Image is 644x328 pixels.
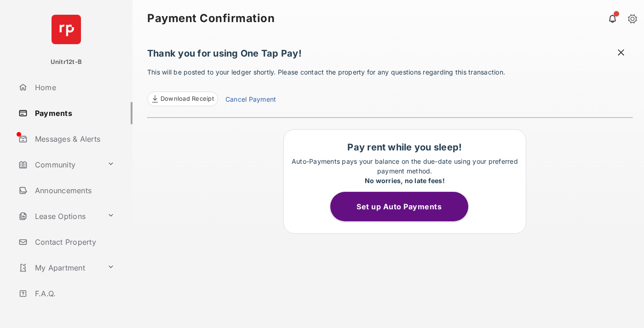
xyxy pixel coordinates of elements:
a: Announcements [15,179,132,201]
a: Home [15,76,132,98]
a: Payments [15,102,132,124]
p: This will be posted to your ledger shortly. Please contact the property for any questions regardi... [147,67,633,106]
a: Set up Auto Payments [330,202,479,211]
a: F.A.Q. [15,282,132,305]
a: Community [15,154,103,176]
a: Messages & Alerts [15,128,132,150]
a: Download Receipt [147,92,218,106]
a: Lease Options [15,205,103,227]
h1: Thank you for using One Tap Pay! [147,48,633,63]
div: No worries, no late fees! [288,176,521,185]
p: Auto-Payments pays your balance on the due-date using your preferred payment method. [288,156,521,185]
img: svg+xml;base64,PHN2ZyB4bWxucz0iaHR0cDovL3d3dy53My5vcmcvMjAwMC9zdmciIHdpZHRoPSI2NCIgaGVpZ2h0PSI2NC... [52,15,81,44]
a: My Apartment [15,257,103,279]
button: Set up Auto Payments [330,192,468,221]
strong: Payment Confirmation [147,13,275,24]
a: Cancel Payment [225,94,276,106]
a: Contact Property [15,231,132,253]
p: Unitr12t-B [51,58,82,67]
span: Download Receipt [161,94,214,104]
h1: Pay rent while you sleep! [288,142,521,153]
